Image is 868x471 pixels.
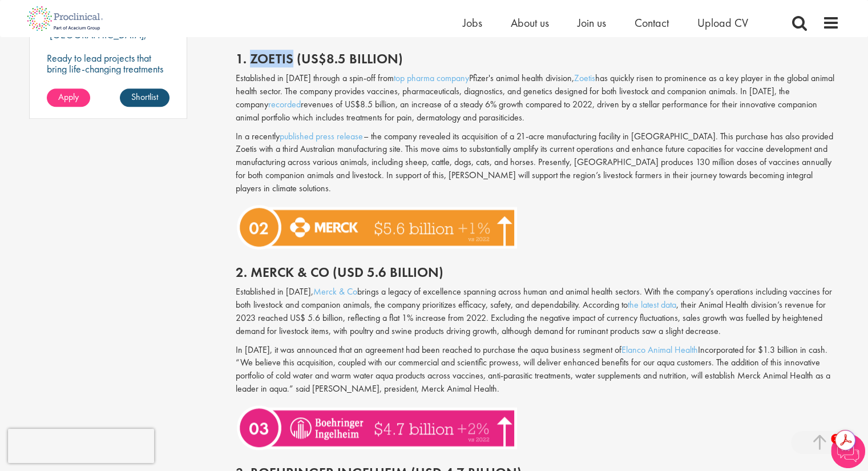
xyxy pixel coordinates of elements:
a: About us [511,15,549,30]
img: Chatbot [831,434,865,468]
p: In [DATE], it was announced that an agreement had been reached to purchase the aqua business segm... [236,344,839,396]
a: Zoetis [574,72,595,84]
iframe: reCAPTCHA [8,429,154,463]
p: Established in [DATE] through a spin-off from Pfizer's animal health division, has quickly risen ... [236,72,839,124]
a: Merck & Co [313,285,357,297]
a: top pharma company [394,72,469,84]
span: 1 [831,434,841,444]
p: Ready to lead projects that bring life-changing treatments to the world? Join our client at the f... [47,53,170,118]
a: Join us [578,15,606,30]
a: published press release [280,130,364,142]
a: the latest data [628,299,676,311]
p: Established in [DATE], brings a legacy of excellence spanning across human and animal health sect... [236,285,839,337]
p: [GEOGRAPHIC_DATA], [GEOGRAPHIC_DATA] [47,28,147,52]
a: recorded [268,98,301,110]
p: In a recently – the company revealed its acquisition of a 21-acre manufacturing facility in [GEOG... [236,130,839,195]
a: Apply [47,88,90,107]
h2: 1. Zoetis (US$8.5 billion) [236,51,839,66]
a: Contact [635,15,669,30]
a: Jobs [463,15,482,30]
h2: 2. Merck & Co (USD 5.6 billion) [236,265,839,280]
a: Shortlist [120,88,169,107]
span: Apply [58,91,79,103]
a: Elanco Animal Health [621,344,698,356]
a: Upload CV [697,15,748,30]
